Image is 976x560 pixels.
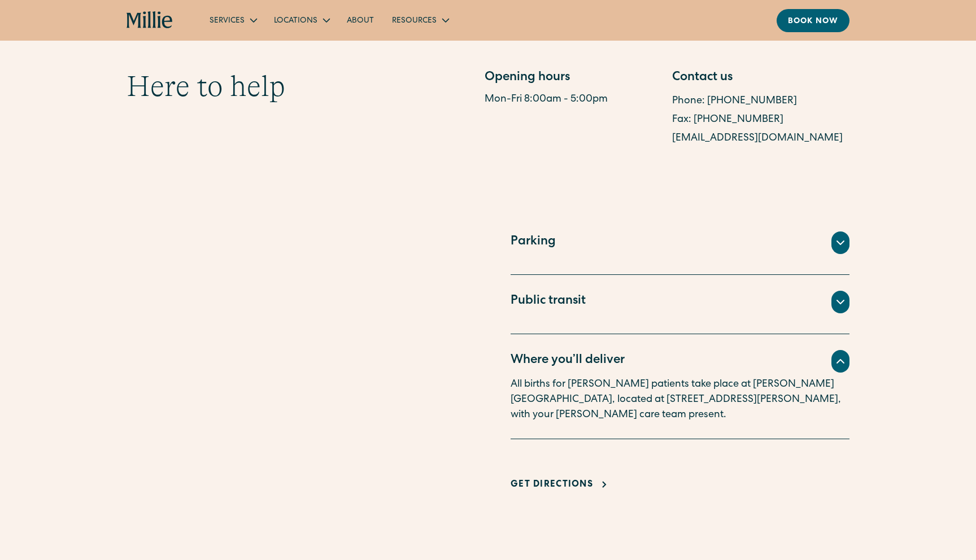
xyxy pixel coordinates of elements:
div: Resources [392,15,437,27]
div: Resources [383,11,457,29]
div: Mon-Fri 8:00am - 5:00pm [485,92,662,107]
div: Get Directions [511,478,593,492]
div: Locations [265,11,338,29]
h2: Here to help [127,69,285,104]
div: Locations [274,15,317,27]
div: Services [210,15,245,27]
div: Contact us [672,69,849,88]
a: About [338,11,383,29]
a: Fax: [PHONE_NUMBER] [672,115,783,125]
a: [EMAIL_ADDRESS][DOMAIN_NAME] [672,133,843,143]
div: Opening hours [485,69,662,88]
a: Phone: [PHONE_NUMBER] [672,96,797,106]
div: Public transit [511,292,586,311]
div: Parking [511,233,556,252]
a: Book now [777,9,849,32]
p: All births for [PERSON_NAME] patients take place at [PERSON_NAME][GEOGRAPHIC_DATA], located at [S... [511,377,849,423]
a: home [127,11,173,29]
a: Get Directions [511,478,611,492]
div: Services [201,11,265,29]
div: Book now [788,16,838,28]
div: Where you’ll deliver [511,352,625,370]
